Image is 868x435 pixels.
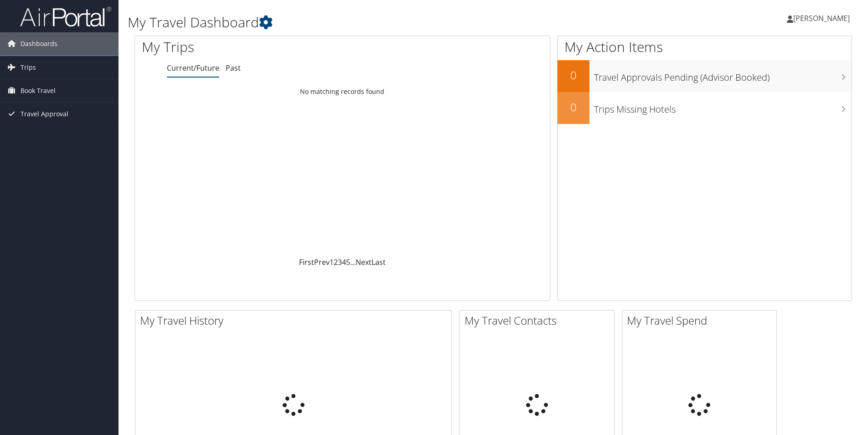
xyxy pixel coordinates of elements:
[21,79,56,102] span: Book Travel
[140,313,451,328] h2: My Travel History
[299,257,314,267] a: First
[20,6,111,27] img: airportal-logo.png
[21,56,36,79] span: Trips
[356,257,372,267] a: Next
[372,257,386,267] a: Last
[594,98,852,116] h3: Trips Missing Hotels
[350,257,356,267] span: …
[558,67,589,83] h2: 0
[594,67,852,84] h3: Travel Approvals Pending (Advisor Booked)
[558,37,852,57] h1: My Action Items
[21,32,57,55] span: Dashboards
[226,63,241,73] a: Past
[787,5,859,32] a: [PERSON_NAME]
[558,92,852,124] a: 0Trips Missing Hotels
[334,257,338,267] a: 2
[793,13,850,23] span: [PERSON_NAME]
[627,313,776,328] h2: My Travel Spend
[346,257,350,267] a: 5
[342,257,346,267] a: 4
[167,63,219,73] a: Current/Future
[142,37,370,57] h1: My Trips
[558,99,589,115] h2: 0
[135,83,550,100] td: No matching records found
[21,103,68,125] span: Travel Approval
[314,257,330,267] a: Prev
[330,257,334,267] a: 1
[338,257,342,267] a: 3
[465,313,614,328] h2: My Travel Contacts
[558,60,852,92] a: 0Travel Approvals Pending (Advisor Booked)
[128,13,615,32] h1: My Travel Dashboard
